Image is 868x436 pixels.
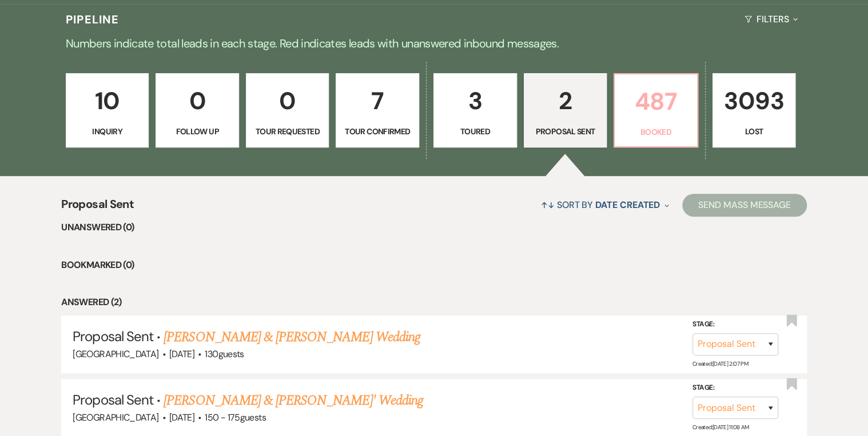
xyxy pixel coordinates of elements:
label: Stage: [692,382,778,394]
p: Numbers indicate total leads in each stage. Red indicates leads with unanswered inbound messages. [22,34,846,53]
li: Answered (2) [61,295,806,310]
label: Stage: [692,318,778,331]
p: Booked [622,126,690,138]
a: [PERSON_NAME] & [PERSON_NAME]' Wedding [164,390,423,411]
li: Unanswered (0) [61,220,806,235]
span: Proposal Sent [73,391,153,409]
p: Toured [441,125,509,138]
a: 10Inquiry [66,73,149,147]
a: 0Tour Requested [246,73,329,147]
p: Proposal Sent [531,125,600,138]
p: Follow Up [163,125,232,138]
span: 130 guests [205,348,244,360]
span: Created: [DATE] 11:08 AM [692,423,748,431]
a: 2Proposal Sent [524,73,607,147]
span: Proposal Sent [61,195,134,220]
p: Tour Confirmed [343,125,412,138]
a: 7Tour Confirmed [336,73,419,147]
p: 487 [622,82,690,121]
a: 3Toured [433,73,517,147]
a: 0Follow Up [156,73,239,147]
button: Filters [740,4,802,34]
p: Lost [720,125,789,138]
button: Send Mass Message [682,194,807,217]
h3: Pipeline [66,11,120,27]
p: 10 [73,82,142,120]
p: 3093 [720,82,789,120]
p: 2 [531,82,600,120]
span: Proposal Sent [73,327,153,345]
span: Date Created [595,199,660,211]
button: Sort By Date Created [536,190,674,220]
p: Tour Requested [253,125,322,138]
span: [DATE] [169,348,194,360]
p: 0 [163,82,232,120]
a: 487Booked [614,73,698,147]
span: ↑↓ [541,199,555,211]
span: [DATE] [169,411,194,423]
p: 0 [253,82,322,120]
p: 7 [343,82,412,120]
span: 150 - 175 guests [205,411,265,423]
p: Inquiry [73,125,142,138]
span: [GEOGRAPHIC_DATA] [73,411,158,423]
span: [GEOGRAPHIC_DATA] [73,348,158,360]
span: Created: [DATE] 2:07 PM [692,360,748,367]
a: [PERSON_NAME] & [PERSON_NAME] Wedding [164,327,420,347]
p: 3 [441,82,509,120]
li: Bookmarked (0) [61,258,806,273]
a: 3093Lost [712,73,796,147]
